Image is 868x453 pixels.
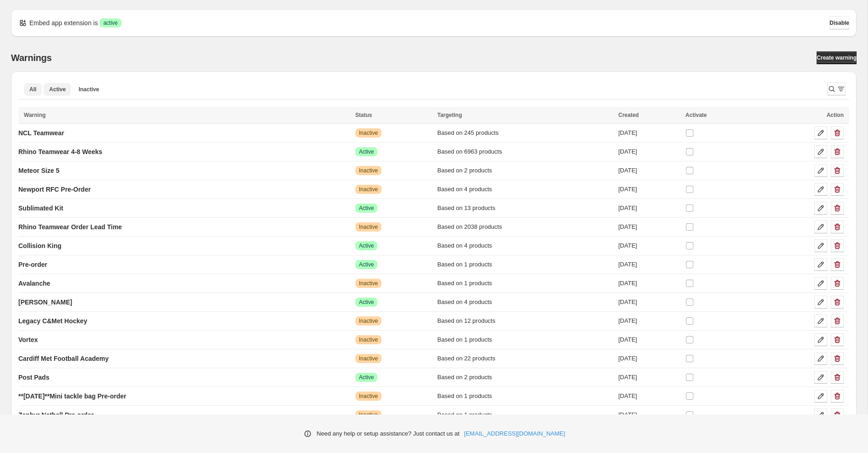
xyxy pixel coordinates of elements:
[437,392,613,401] div: Based on 1 products
[619,112,639,118] span: Created
[359,186,378,193] span: Inactive
[355,112,372,118] span: Status
[686,112,707,118] span: Activate
[359,129,378,137] span: Inactive
[619,354,680,363] div: [DATE]
[359,374,374,381] span: Active
[437,410,613,420] div: Based on 1 products
[827,112,844,118] span: Action
[437,298,613,307] div: Based on 4 products
[437,185,613,194] div: Based on 4 products
[359,148,374,155] span: Active
[437,166,613,175] div: Based on 2 products
[18,126,64,140] a: NCL Teamwear
[18,410,94,420] p: Zephyr Netball Pre-order
[619,241,680,250] div: [DATE]
[437,335,613,344] div: Based on 1 products
[359,317,378,325] span: Inactive
[18,279,50,288] p: Avalanche
[18,220,122,234] a: Rhino Teamwear Order Lead Time
[18,316,87,326] p: Legacy C&Met Hockey
[437,222,613,232] div: Based on 2038 products
[18,335,38,344] p: Vortex
[18,389,126,403] a: **[DATE]**Mini tackle bag Pre-order
[437,112,462,118] span: Targeting
[359,280,378,287] span: Inactive
[18,163,59,178] a: Meteor Size 5
[359,336,378,343] span: Inactive
[18,392,126,401] p: **[DATE]**Mini tackle bag Pre-order
[78,86,99,93] span: Inactive
[18,166,59,175] p: Meteor Size 5
[437,241,613,250] div: Based on 4 products
[437,354,613,363] div: Based on 22 products
[619,260,680,269] div: [DATE]
[437,128,613,138] div: Based on 245 products
[359,223,378,231] span: Inactive
[464,429,565,438] a: [EMAIL_ADDRESS][DOMAIN_NAME]
[29,86,36,93] span: All
[103,19,117,27] span: active
[18,257,47,272] a: Pre-order
[359,204,374,212] span: Active
[18,298,72,307] p: [PERSON_NAME]
[619,147,680,156] div: [DATE]
[18,185,91,194] p: Newport RFC Pre-Order
[359,261,374,268] span: Active
[359,298,374,306] span: Active
[437,279,613,288] div: Based on 1 products
[18,222,122,232] p: Rhino Teamwear Order Lead Time
[18,204,63,213] p: Sublimated Kit
[18,276,50,291] a: Avalanche
[18,241,61,250] p: Collision King
[359,167,378,174] span: Inactive
[18,354,109,363] p: Cardiff Met Football Academy
[18,128,64,138] p: NCL Teamwear
[619,222,680,232] div: [DATE]
[829,19,849,27] span: Disable
[18,147,102,156] p: Rhino Teamwear 4-8 Weeks
[18,238,61,253] a: Collision King
[619,166,680,175] div: [DATE]
[359,392,378,400] span: Inactive
[619,204,680,213] div: [DATE]
[18,332,38,347] a: Vortex
[619,128,680,138] div: [DATE]
[359,411,378,419] span: Inactive
[619,279,680,288] div: [DATE]
[18,201,63,215] a: Sublimated Kit
[827,83,846,95] button: Search and filter results
[24,112,46,118] span: Warning
[11,52,52,63] h2: Warnings
[18,295,72,309] a: [PERSON_NAME]
[359,242,374,249] span: Active
[359,355,378,362] span: Inactive
[29,18,98,28] p: Embed app extension is
[18,314,87,328] a: Legacy C&Met Hockey
[619,185,680,194] div: [DATE]
[437,316,613,326] div: Based on 12 products
[18,370,50,385] a: Post Pads
[619,410,680,420] div: [DATE]
[829,17,849,29] button: Disable
[437,147,613,156] div: Based on 6963 products
[619,392,680,401] div: [DATE]
[18,408,94,422] a: Zephyr Netball Pre-order
[18,351,109,366] a: Cardiff Met Football Academy
[619,316,680,326] div: [DATE]
[817,51,857,64] a: Create warning
[619,298,680,307] div: [DATE]
[18,373,50,382] p: Post Pads
[437,260,613,269] div: Based on 1 products
[437,204,613,213] div: Based on 13 products
[49,86,66,93] span: Active
[18,260,47,269] p: Pre-order
[619,335,680,344] div: [DATE]
[817,54,857,61] span: Create warning
[437,373,613,382] div: Based on 2 products
[18,182,91,197] a: Newport RFC Pre-Order
[18,144,102,159] a: Rhino Teamwear 4-8 Weeks
[619,373,680,382] div: [DATE]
